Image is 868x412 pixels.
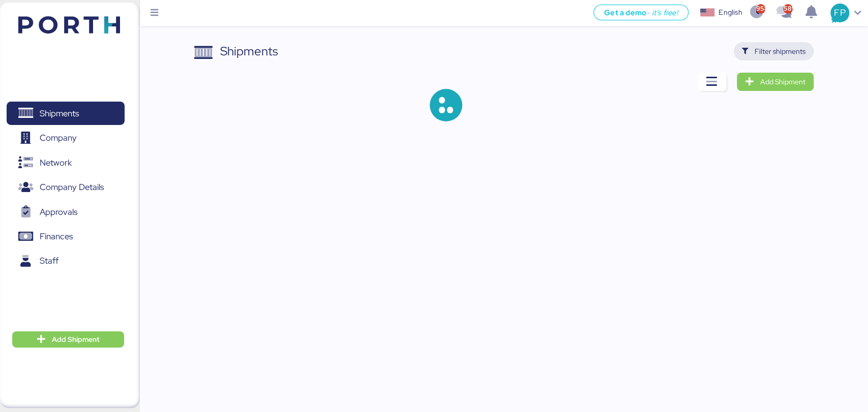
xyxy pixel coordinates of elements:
a: Finances [7,225,125,248]
span: Filter shipments [755,45,805,57]
a: Approvals [7,200,125,224]
a: Company [7,126,125,150]
span: Staff [40,253,58,268]
span: FP [834,6,845,19]
div: Shipments [220,42,278,60]
button: Add Shipment [12,331,124,347]
div: English [719,7,742,18]
a: Shipments [7,102,125,125]
a: Company Details [7,176,125,199]
span: Finances [40,229,73,244]
a: Staff [7,249,125,273]
span: Company Details [40,180,104,195]
span: Network [40,155,72,170]
a: Network [7,151,125,174]
button: Menu [146,5,163,22]
button: Filter shipments [734,42,814,60]
a: Add Shipment [737,73,814,91]
span: Shipments [40,106,79,121]
span: Add Shipment [52,333,100,345]
span: Company [40,131,77,145]
span: Add Shipment [760,76,805,88]
span: Approvals [40,205,77,219]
